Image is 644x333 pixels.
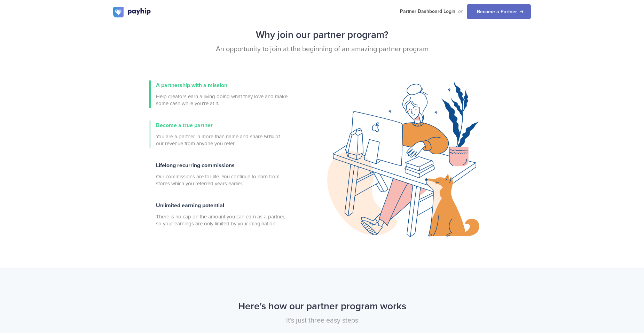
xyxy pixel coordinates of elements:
h2: Why join our partner program? [113,26,531,44]
span: There is no cap on the amount you can earn as a partner, so your earnings are only limited by you... [156,213,288,227]
span: Lifelong recurring commissions [156,162,235,169]
h2: Here's how our partner program works [113,297,531,316]
span: You are a partner in more than name and share 50% of our revenue from anyone you refer. [156,133,288,147]
a: A partnership with a mission Help creators earn a living doing what they love and make some cash ... [149,80,288,108]
span: A partnership with a mission [156,82,227,89]
p: An opportunity to join at the beginning of an amazing partner program [113,44,531,54]
span: Our commissions are for life. You continue to earn from stores which you referred years earlier. [156,173,288,187]
p: It's just three easy steps [113,316,531,325]
span: Help creators earn a living doing what they love and make some cash while you're at it. [156,93,288,107]
a: Unlimited earning potential There is no cap on the amount you can earn as a partner, so your earn... [149,201,288,229]
span: Become a true partner [156,122,213,129]
a: Become a Partner [467,4,531,19]
a: Become a true partner You are a partner in more than name and share 50% of our revenue from anyon... [149,121,288,148]
a: Lifelong recurring commissions Our commissions are for life. You continue to earn from stores whi... [149,161,288,188]
span: Unlimited earning potential [156,202,224,209]
img: logo.svg [113,7,151,17]
img: creator.png [327,80,479,237]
